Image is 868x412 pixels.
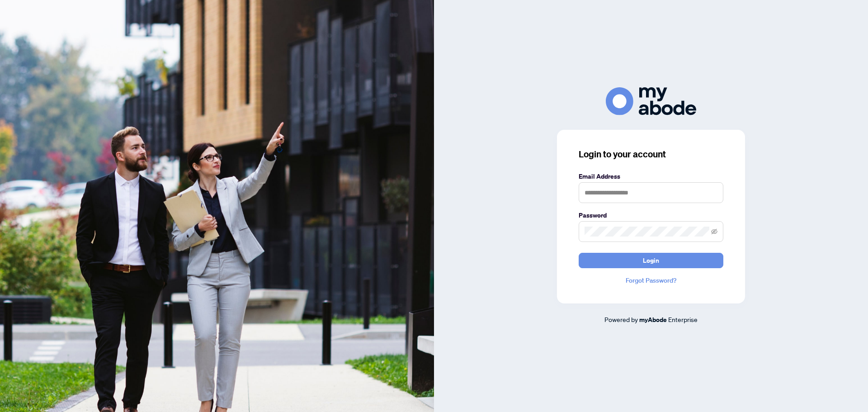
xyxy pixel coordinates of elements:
[579,171,723,181] label: Email Address
[579,210,723,220] label: Password
[711,228,717,235] span: eye-invisible
[668,315,698,323] span: Enterprise
[604,315,638,323] span: Powered by
[639,315,667,325] a: myAbode
[579,148,723,161] h3: Login to your account
[643,253,659,268] span: Login
[606,87,696,115] img: ma-logo
[579,275,723,285] a: Forgot Password?
[579,253,723,268] button: Login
